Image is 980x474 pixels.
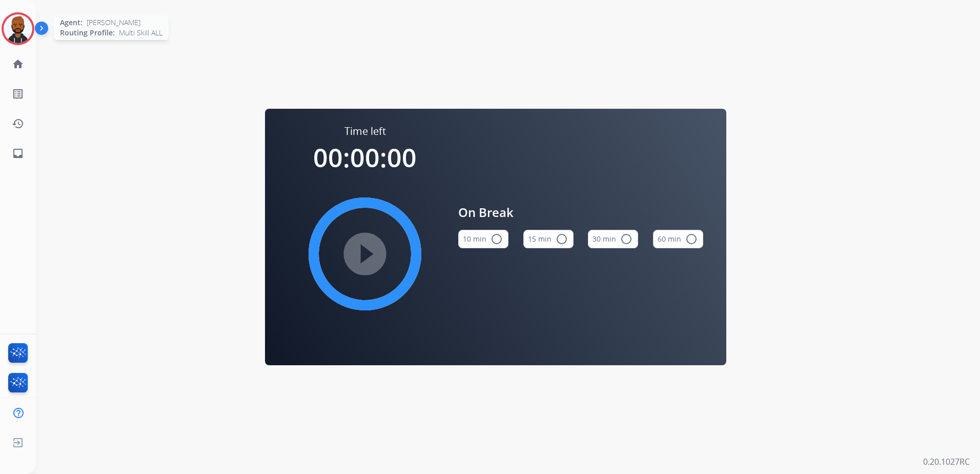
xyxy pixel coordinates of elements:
mat-icon: home [12,58,24,70]
button: 30 min [588,230,638,248]
button: 60 min [653,230,703,248]
mat-icon: radio_button_unchecked [491,233,503,245]
span: 00:00:00 [313,140,417,175]
mat-icon: list_alt [12,88,24,100]
button: 10 min [458,230,508,248]
mat-icon: radio_button_unchecked [620,233,632,245]
img: avatar [4,14,32,43]
mat-icon: radio_button_unchecked [685,233,698,245]
span: [PERSON_NAME] [87,17,140,28]
mat-icon: inbox [12,147,24,160]
p: 0.20.1027RC [923,456,970,468]
span: On Break [458,203,703,222]
span: Agent: [60,17,83,28]
span: Routing Profile: [60,28,115,38]
span: Time left [344,124,386,139]
mat-icon: radio_button_unchecked [556,233,568,245]
button: 15 min [523,230,574,248]
mat-icon: history [12,117,24,130]
span: Multi Skill ALL [119,28,162,38]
